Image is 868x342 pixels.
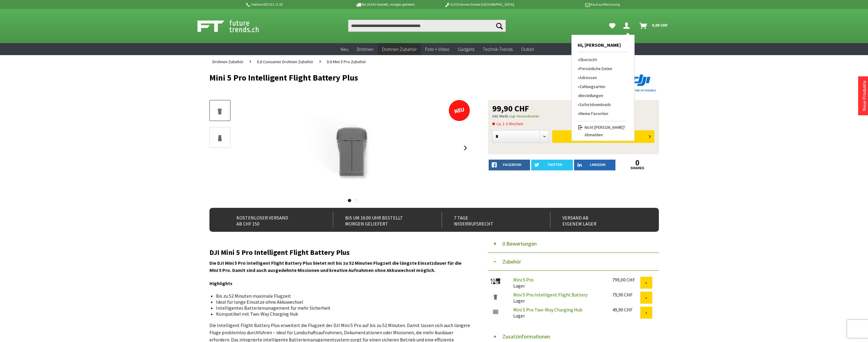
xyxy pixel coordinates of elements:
[488,253,659,271] button: Zubehör
[552,130,654,143] button: In den Warenkorb
[339,1,432,8] p: Bis 16 Uhr bestellt, morgen geliefert.
[492,113,655,120] p: inkl. MwSt.
[652,20,668,30] span: 0,00 CHF
[257,59,313,64] span: DJI Consumer Drohnen Zubehör
[612,307,640,313] div: 49,90 CHF
[492,120,523,127] span: ca. 1-2 Wochen
[488,292,503,302] img: Mini 5 Pro Intelligent Flight Battery
[550,212,646,227] div: Versand ab eigenem Lager
[327,59,366,64] span: DJI Mini 5 Pro Zubehör
[209,249,470,256] h2: DJI Mini 5 Pro Intelligent Flight Battery Plus
[348,20,506,32] input: Produkt, Marke, Kategorie, EAN, Artikelnummer…
[211,105,229,117] img: Vorschau: Mini 5 Pro Intelligent Flight Battery Plus
[617,166,658,170] a: shares
[578,55,625,64] a: Übersicht
[224,212,320,227] div: Kostenloser Versand ab CHF 150
[526,1,620,8] p: Kauf auf Rechnung
[521,46,534,52] span: Outlet
[483,46,513,52] span: Technik-Trends
[509,114,539,118] a: zzgl. Versandkosten
[612,292,640,298] div: 79,90 CHF
[606,20,618,32] a: Meine Favoriten
[578,82,625,91] a: Zahlungsarten
[216,299,465,305] li: Ideal für lange Einsätze ohne Akkuwechsel
[578,35,628,52] span: Hi, [PERSON_NAME]
[503,163,522,167] span: facebook
[517,43,538,55] a: Outlet
[513,292,588,298] a: Mini 5 Pro Intelligent Flight Battery
[617,160,658,166] a: 0
[421,43,454,55] a: Foto + Video
[574,160,616,170] a: LinkedIn
[578,73,625,82] a: Adressen
[216,305,465,311] li: Intelligentes Batteriemanagement für mehr Sicherheit
[336,43,353,55] a: Neu
[623,73,659,93] img: DJI
[594,125,625,130] span: [PERSON_NAME]?
[254,55,316,68] a: DJI Consumer Drohnen Zubehör
[492,104,529,113] span: 99,90 CHF
[353,43,378,55] a: Drohnen
[378,43,421,55] a: Drohnen Zubehör
[216,311,465,317] li: Kompatibel mit Two-Way Charging Hub
[324,55,369,68] a: DJI Mini 5 Pro Zubehör
[612,277,640,283] div: 799,00 CHF
[585,132,625,138] span: Abmelden
[281,100,425,196] img: Mini 5 Pro Intelligent Flight Battery Plus
[341,46,348,52] span: Neu
[861,81,867,111] a: Neue Produkte
[578,109,625,118] a: Meine Favoriten
[209,73,569,82] h1: Mini 5 Pro Intelligent Flight Battery Plus
[488,277,503,287] img: Mini 5 Pro
[508,277,608,289] div: Lager
[578,91,625,100] a: Bestellungen
[489,160,530,170] a: facebook
[637,20,671,32] a: Warenkorb
[513,307,582,313] a: Mini 5 Pro Two-Way Charging Hub
[493,20,506,32] button: Suchen
[425,46,449,52] span: Foto + Video
[458,46,474,52] span: Gadgets
[578,64,625,73] a: Persönliche Daten
[585,125,594,130] span: Nicht
[508,307,608,319] div: Lager
[209,55,247,68] a: Drohnen Zubehör
[454,43,478,55] a: Gadgets
[621,20,635,32] a: Hi, Richard - Dein Konto
[442,212,537,227] div: 7 Tage Widerrufsrecht
[508,292,608,304] div: Lager
[548,163,562,167] span: twitter
[578,100,625,109] a: Sofortdownloads
[488,307,503,317] img: Mini 5 Pro Two-Way Charging Hub
[245,1,339,8] p: Hotline 032 511 11 03
[212,59,244,64] span: Drohnen Zubehör
[197,19,272,34] img: Shop Futuretrends - zur Startseite wechseln
[578,121,625,138] a: Nicht [PERSON_NAME]? Abmelden
[590,163,606,167] span: LinkedIn
[432,1,526,8] p: DJI Drohnen Dealer [GEOGRAPHIC_DATA]
[531,160,573,170] a: twitter
[382,46,417,52] span: Drohnen Zubehör
[488,235,659,253] button: 0 Bewertungen
[209,280,233,286] strong: Highlights
[216,293,465,299] li: Bis zu 52 Minuten maximale Flugzeit
[209,260,461,273] strong: Die DJI Mini 5 Pro Intelligent Flight Battery Plus bietet mit bis zu 52 Minuten Flugzeit die läng...
[357,46,374,52] span: Drohnen
[478,43,517,55] a: Technik-Trends
[333,212,428,227] div: Bis um 16:00 Uhr bestellt Morgen geliefert
[513,277,534,283] a: Mini 5 Pro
